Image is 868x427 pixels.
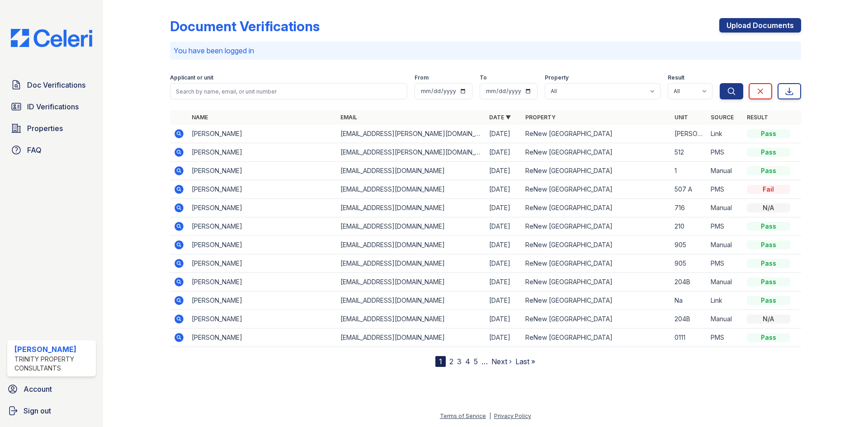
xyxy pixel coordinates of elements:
td: [DATE] [486,310,522,328]
span: Account [24,384,52,394]
div: Pass [747,333,790,342]
td: [PERSON_NAME] [188,217,337,236]
a: 3 [457,357,462,366]
td: [PERSON_NAME] [188,291,337,310]
a: 2 [449,357,453,366]
td: PMS [707,328,743,347]
a: 4 [465,357,470,366]
p: You have been logged in [174,45,797,56]
span: Doc Verifications [27,80,85,90]
td: [DATE] [486,328,522,347]
td: [PERSON_NAME] [188,162,337,180]
td: [EMAIL_ADDRESS][DOMAIN_NAME] [337,310,486,328]
span: Properties [27,123,63,134]
label: Result [668,74,684,81]
td: [PERSON_NAME] [188,143,337,162]
a: FAQ [7,141,96,159]
div: | [489,413,491,419]
a: Property [525,114,556,121]
td: Manual [707,162,743,180]
div: Pass [747,222,790,231]
td: PMS [707,143,743,162]
a: Result [747,114,768,121]
div: Pass [747,240,790,249]
td: ReNew [GEOGRAPHIC_DATA] [522,180,670,199]
a: Next › [491,357,512,366]
td: [EMAIL_ADDRESS][DOMAIN_NAME] [337,180,486,199]
td: Na [671,291,707,310]
td: 1 [671,162,707,180]
div: Pass [747,148,790,157]
td: 204B [671,273,707,291]
td: [EMAIL_ADDRESS][DOMAIN_NAME] [337,236,486,254]
div: 1 [435,356,446,367]
td: [EMAIL_ADDRESS][DOMAIN_NAME] [337,254,486,273]
a: Email [340,114,357,121]
td: [PERSON_NAME] [188,199,337,217]
a: 5 [474,357,478,366]
div: Fail [747,185,790,194]
td: Link [707,291,743,310]
label: Applicant or unit [170,74,213,81]
td: ReNew [GEOGRAPHIC_DATA] [522,125,670,143]
span: FAQ [27,145,42,155]
td: 905 [671,236,707,254]
a: Account [4,380,99,398]
td: PMS [707,254,743,273]
td: 210 [671,217,707,236]
td: [PERSON_NAME] [188,254,337,273]
span: ID Verifications [27,101,79,112]
td: ReNew [GEOGRAPHIC_DATA] [522,199,670,217]
div: N/A [747,314,790,324]
td: ReNew [GEOGRAPHIC_DATA] [522,291,670,310]
td: [DATE] [486,273,522,291]
td: 905 [671,254,707,273]
td: Manual [707,236,743,254]
div: N/A [747,203,790,212]
td: 0111 [671,328,707,347]
div: Pass [747,277,790,286]
td: ReNew [GEOGRAPHIC_DATA] [522,143,670,162]
td: [PERSON_NAME] [188,328,337,347]
td: PMS [707,217,743,236]
a: Properties [7,119,96,137]
td: [DATE] [486,143,522,162]
td: ReNew [GEOGRAPHIC_DATA] [522,310,670,328]
a: Source [711,114,734,121]
td: ReNew [GEOGRAPHIC_DATA] [522,254,670,273]
a: Unit [675,114,688,121]
a: ID Verifications [7,98,96,116]
input: Search by name, email, or unit number [170,83,407,99]
td: [DATE] [486,291,522,310]
td: [EMAIL_ADDRESS][DOMAIN_NAME] [337,217,486,236]
td: [DATE] [486,162,522,180]
td: 512 [671,143,707,162]
span: Sign out [24,405,51,416]
div: Pass [747,259,790,268]
a: Privacy Policy [494,413,531,419]
td: [DATE] [486,217,522,236]
a: Terms of Service [440,413,486,419]
td: [DATE] [486,254,522,273]
a: Upload Documents [719,18,801,33]
a: Date ▼ [489,114,511,121]
td: ReNew [GEOGRAPHIC_DATA] [522,236,670,254]
td: [PERSON_NAME] [188,125,337,143]
td: [EMAIL_ADDRESS][PERSON_NAME][DOMAIN_NAME] [337,125,486,143]
td: 507 A [671,180,707,199]
a: Last » [515,357,535,366]
td: Manual [707,199,743,217]
td: [EMAIL_ADDRESS][DOMAIN_NAME] [337,162,486,180]
a: Name [192,114,208,121]
td: PMS [707,180,743,199]
td: [EMAIL_ADDRESS][PERSON_NAME][DOMAIN_NAME] [337,143,486,162]
td: Manual [707,273,743,291]
td: [DATE] [486,125,522,143]
td: [DATE] [486,199,522,217]
td: [PERSON_NAME] [188,273,337,291]
td: [EMAIL_ADDRESS][DOMAIN_NAME] [337,291,486,310]
label: From [415,74,429,81]
img: CE_Logo_Blue-a8612792a0a2168367f1c8372b55b34899dd931a85d93a1a3d3e32e68fde9ad4.png [4,29,99,47]
td: ReNew [GEOGRAPHIC_DATA] [522,217,670,236]
div: Trinity Property Consultants [14,355,92,373]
